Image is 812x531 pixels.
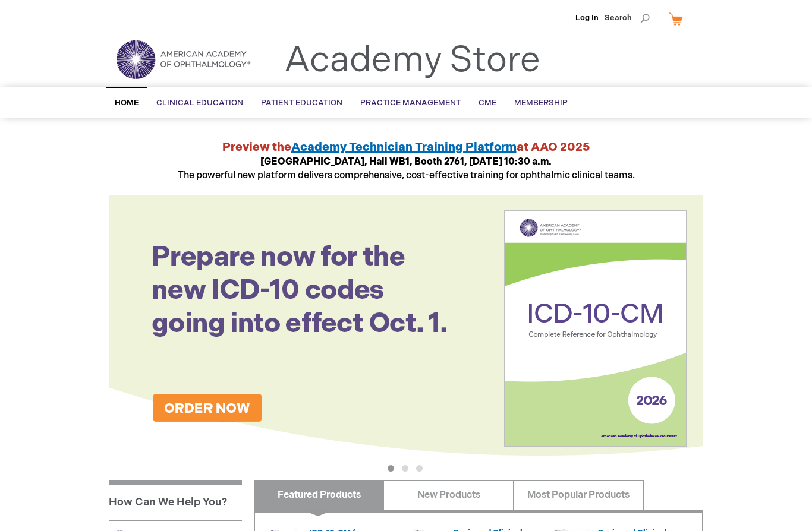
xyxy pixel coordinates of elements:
[291,140,517,154] a: Academy Technician Training Platform
[178,156,635,181] span: The powerful new platform delivers comprehensive, cost-effective training for ophthalmic clinical...
[360,98,461,108] span: Practice Management
[388,465,394,472] button: 1 of 3
[222,140,590,154] strong: Preview the at AAO 2025
[156,98,243,108] span: Clinical Education
[514,98,568,108] span: Membership
[115,98,139,108] span: Home
[513,480,643,510] a: Most Popular Products
[575,13,599,23] a: Log In
[261,98,342,108] span: Patient Education
[284,39,540,82] a: Academy Store
[605,6,650,30] span: Search
[402,465,408,472] button: 2 of 3
[383,480,514,510] a: New Products
[254,480,384,510] a: Featured Products
[260,156,552,167] strong: [GEOGRAPHIC_DATA], Hall WB1, Booth 2761, [DATE] 10:30 a.m.
[479,98,496,108] span: CME
[416,465,423,472] button: 3 of 3
[109,480,242,520] h1: How Can We Help You?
